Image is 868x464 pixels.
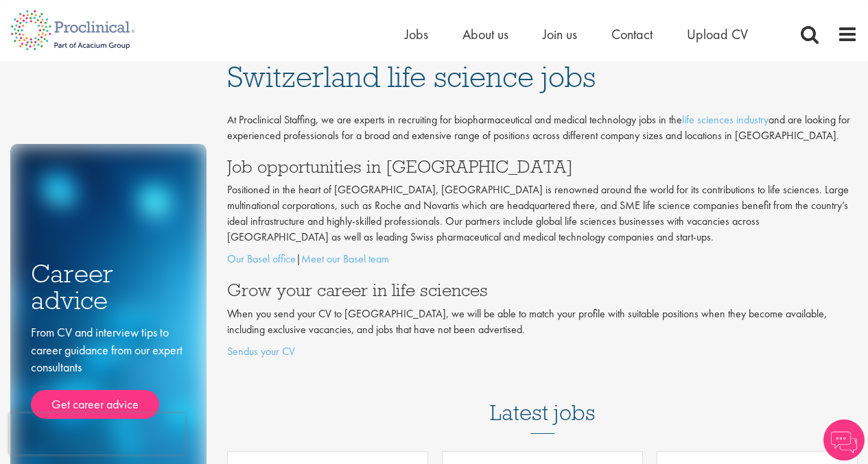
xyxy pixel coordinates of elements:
a: Meet our Basel team [301,252,389,266]
a: Upload CV [687,25,748,43]
a: life sciences industry [682,112,769,127]
a: Get career advice [31,390,159,419]
a: Our Basel office [227,252,296,266]
a: Sendus your CV [227,344,295,358]
iframe: reCAPTCHA [10,413,185,454]
p: | [227,252,858,267]
a: Jobs [405,25,428,43]
h3: Latest jobs [490,367,596,434]
div: From CV and interview tips to career guidance from our expert consultants [31,323,186,419]
a: Contact [611,25,653,43]
a: About us [462,25,508,43]
a: Join us [543,25,577,43]
p: When you send your CV to [GEOGRAPHIC_DATA], we will be able to match your profile with suitable p... [227,306,858,338]
img: Chatbot [823,419,865,461]
p: Positioned in the heart of [GEOGRAPHIC_DATA], [GEOGRAPHIC_DATA] is renowned around the world for ... [227,182,858,245]
h3: Career advice [31,260,186,313]
h3: Grow your career in life sciences [227,281,858,299]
